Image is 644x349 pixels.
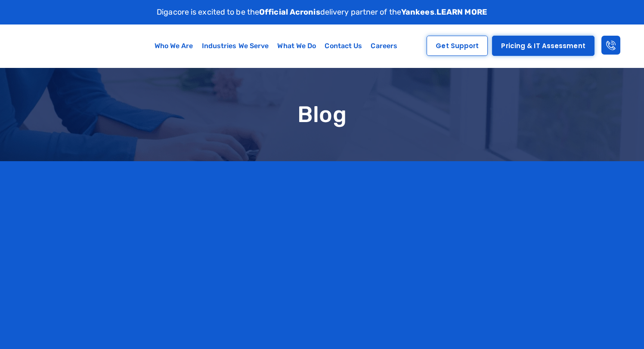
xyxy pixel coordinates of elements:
[366,36,402,56] a: Careers
[427,36,488,56] a: Get Support
[198,36,273,56] a: Industries We Serve
[273,36,320,56] a: What We Do
[320,36,366,56] a: Contact Us
[157,6,487,18] p: Digacore is excited to be the delivery partner of the .
[401,7,434,17] strong: Yankees
[130,36,423,56] nav: Menu
[259,7,320,17] strong: Official Acronis
[437,7,487,17] a: LEARN MORE
[492,36,594,56] a: Pricing & IT Assessment
[150,36,198,56] a: Who We Are
[501,43,585,49] span: Pricing & IT Assessment
[436,43,479,49] span: Get Support
[14,29,95,63] img: Digacore logo 1
[46,102,598,127] h1: Blog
